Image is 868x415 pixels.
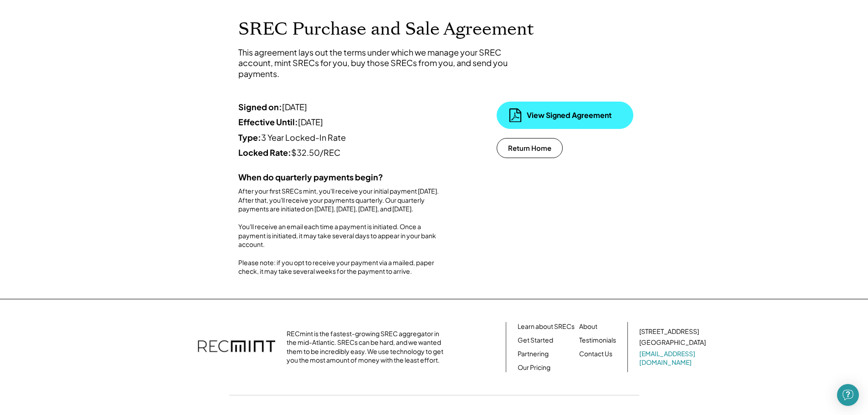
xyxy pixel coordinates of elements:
div: $32.50/REC [238,147,443,158]
button: Return Home [497,138,563,158]
strong: Signed on: [238,102,282,112]
a: Testimonials [579,336,616,345]
a: About [579,322,597,331]
a: [EMAIL_ADDRESS][DOMAIN_NAME] [639,349,708,367]
strong: When do quarterly payments begin? [238,172,383,182]
a: Partnering [518,349,549,359]
a: Contact Us [579,349,612,359]
div: RECmint is the fastest-growing SREC aggregator in the mid-Atlantic. SRECs can be hard, and we wan... [287,329,448,365]
img: recmint-logotype%403x.png [198,331,275,363]
div: 3 Year Locked-In Rate [238,132,443,143]
div: After your first SRECs mint, you'll receive your initial payment [DATE]. After that, you'll recei... [238,187,443,276]
div: View Signed Agreement [527,110,618,120]
div: [GEOGRAPHIC_DATA] [639,338,706,347]
div: [DATE] [238,102,443,112]
div: This agreement lays out the terms under which we manage your SREC account, mint SRECs for you, bu... [238,47,512,79]
a: Our Pricing [518,363,550,372]
div: [STREET_ADDRESS] [639,327,699,336]
strong: Type: [238,132,261,143]
div: [DATE] [238,117,443,127]
strong: Locked Rate: [238,147,291,158]
div: Open Intercom Messenger [837,384,859,406]
a: Get Started [518,336,553,345]
h1: SREC Purchase and Sale Agreement [238,19,630,40]
a: Learn about SRECs [518,322,575,331]
strong: Effective Until: [238,117,298,127]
